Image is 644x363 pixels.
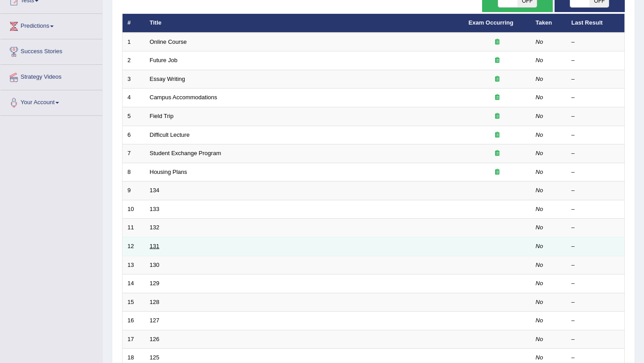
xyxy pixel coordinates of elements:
[150,243,160,249] a: 131
[123,293,145,312] td: 15
[150,224,160,231] a: 132
[536,280,543,287] em: No
[572,38,620,46] div: –
[536,76,543,82] em: No
[536,113,543,119] em: No
[123,126,145,144] td: 6
[536,336,543,342] em: No
[572,335,620,344] div: –
[123,144,145,163] td: 7
[572,242,620,251] div: –
[469,149,526,158] div: Exam occurring question
[150,317,160,324] a: 127
[536,169,543,175] em: No
[572,354,620,362] div: –
[123,33,145,51] td: 1
[150,169,187,175] a: Housing Plans
[536,317,543,324] em: No
[469,56,526,65] div: Exam occurring question
[150,336,160,342] a: 126
[536,299,543,305] em: No
[536,150,543,156] em: No
[536,262,543,268] em: No
[0,90,102,113] a: Your Account
[536,57,543,63] em: No
[536,243,543,249] em: No
[572,93,620,102] div: –
[123,70,145,89] td: 3
[150,262,160,268] a: 130
[150,94,217,101] a: Campus Accommodations
[469,112,526,121] div: Exam occurring question
[0,39,102,62] a: Success Stories
[150,76,185,82] a: Essay Writing
[572,112,620,121] div: –
[572,205,620,214] div: –
[123,274,145,293] td: 14
[536,354,543,361] em: No
[469,131,526,139] div: Exam occurring question
[0,65,102,87] a: Strategy Videos
[123,51,145,70] td: 2
[572,75,620,84] div: –
[123,163,145,181] td: 8
[536,187,543,194] em: No
[572,224,620,232] div: –
[572,279,620,288] div: –
[572,298,620,307] div: –
[123,312,145,330] td: 16
[572,131,620,139] div: –
[123,200,145,219] td: 10
[572,56,620,65] div: –
[123,14,145,33] th: #
[150,57,178,63] a: Future Job
[145,14,464,33] th: Title
[0,14,102,36] a: Predictions
[150,187,160,194] a: 134
[150,354,160,361] a: 125
[469,168,526,177] div: Exam occurring question
[567,14,625,33] th: Last Result
[150,206,160,212] a: 133
[123,107,145,126] td: 5
[150,280,160,287] a: 129
[536,38,543,45] em: No
[469,93,526,102] div: Exam occurring question
[536,206,543,212] em: No
[536,224,543,231] em: No
[123,89,145,107] td: 4
[572,317,620,325] div: –
[150,38,187,45] a: Online Course
[123,330,145,349] td: 17
[531,14,567,33] th: Taken
[469,38,526,46] div: Exam occurring question
[150,131,190,138] a: Difficult Lecture
[572,261,620,270] div: –
[150,113,174,119] a: Field Trip
[469,19,513,26] a: Exam Occurring
[572,149,620,158] div: –
[123,181,145,200] td: 9
[536,131,543,138] em: No
[123,219,145,237] td: 11
[469,75,526,84] div: Exam occurring question
[150,299,160,305] a: 128
[123,256,145,274] td: 13
[572,186,620,195] div: –
[572,168,620,177] div: –
[123,237,145,256] td: 12
[536,94,543,101] em: No
[150,150,221,156] a: Student Exchange Program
